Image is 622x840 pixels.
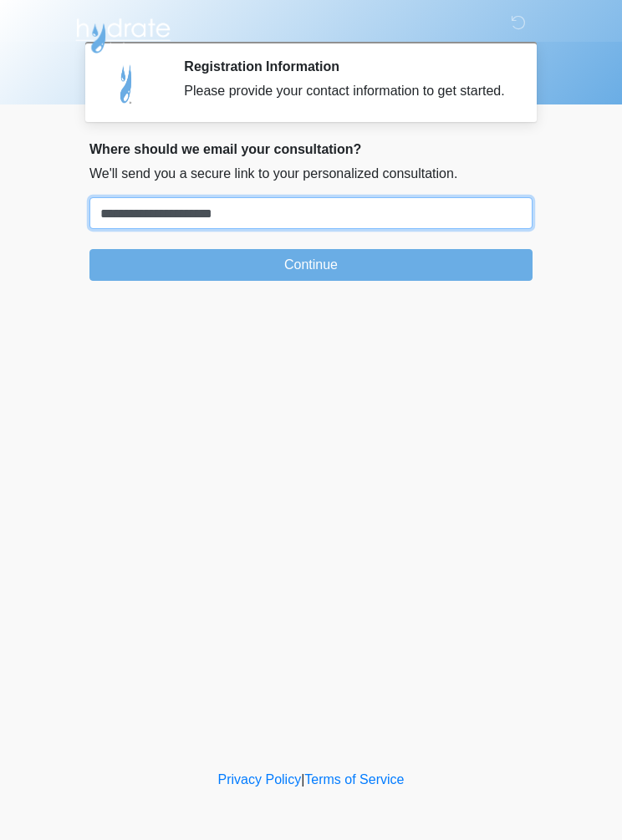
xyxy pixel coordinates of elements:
[184,81,507,101] div: Please provide your contact information to get started.
[73,13,173,54] img: Hydrate IV Bar - Flagstaff Logo
[89,164,533,184] p: We'll send you a secure link to your personalized consultation.
[89,141,533,157] h2: Where should we email your consultation?
[102,59,152,109] img: Agent Avatar
[89,249,533,281] button: Continue
[301,772,304,787] a: |
[218,772,302,787] a: Privacy Policy
[304,772,404,787] a: Terms of Service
